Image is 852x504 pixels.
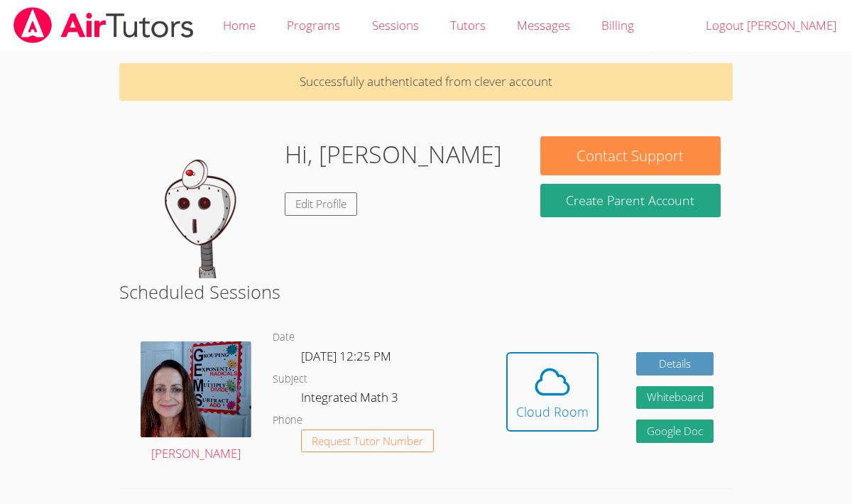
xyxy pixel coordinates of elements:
[516,402,589,422] div: Cloud Room
[141,341,251,438] img: avatar.png
[131,136,273,278] img: default.png
[636,386,714,410] button: Whiteboard
[312,436,423,447] span: Request Tutor Number
[301,348,391,364] span: [DATE] 12:25 PM
[540,136,720,175] button: Contact Support
[636,420,714,443] a: Google Doc
[119,278,733,305] h2: Scheduled Sessions
[285,192,357,216] a: Edit Profile
[273,371,307,388] dt: Subject
[517,17,570,33] span: Messages
[301,388,401,412] dd: Integrated Math 3
[285,136,502,172] h1: Hi, [PERSON_NAME]
[636,352,714,376] a: Details
[12,7,195,43] img: airtutors_banner-c4298cdbf04f3fff15de1276eac7730deb9818008684d7c2e4769d2f7ddbe033.png
[301,429,434,453] button: Request Tutor Number
[141,341,251,465] a: [PERSON_NAME]
[506,352,599,432] button: Cloud Room
[273,412,302,429] dt: Phone
[119,63,733,101] p: Successfully authenticated from clever account
[273,329,295,346] dt: Date
[540,184,720,217] button: Create Parent Account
